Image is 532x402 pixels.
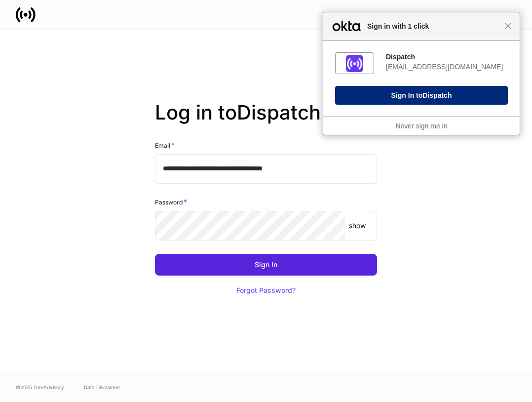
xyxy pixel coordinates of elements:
[349,221,366,231] p: show
[224,280,308,301] button: Forgot Password?
[504,22,512,30] span: Close
[84,383,120,391] a: Data Disclaimer
[346,55,363,72] img: fs01jxrofoggULhDH358
[255,261,277,268] div: Sign In
[155,197,187,207] h6: Password
[236,287,296,294] div: Forgot Password?
[335,86,508,105] button: Sign In toDispatch
[155,140,175,150] h6: Email
[395,122,447,130] a: Never sign me in
[386,52,508,61] div: Dispatch
[16,383,64,391] span: © 2025 OneAdvisory
[386,62,508,71] div: [EMAIL_ADDRESS][DOMAIN_NAME]
[155,101,377,140] h2: Log in to Dispatch
[422,91,452,99] span: Dispatch
[155,254,377,276] button: Sign In
[362,20,504,32] span: Sign in with 1 click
